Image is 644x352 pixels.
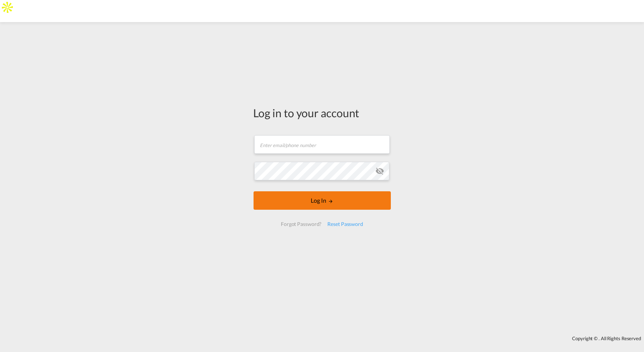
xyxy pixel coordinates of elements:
[254,135,390,154] input: Enter email/phone number
[254,191,391,210] button: LOGIN
[278,217,324,231] div: Forgot Password?
[324,217,366,231] div: Reset Password
[375,167,384,175] md-icon: icon-eye-off
[254,105,391,121] div: Log in to your account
